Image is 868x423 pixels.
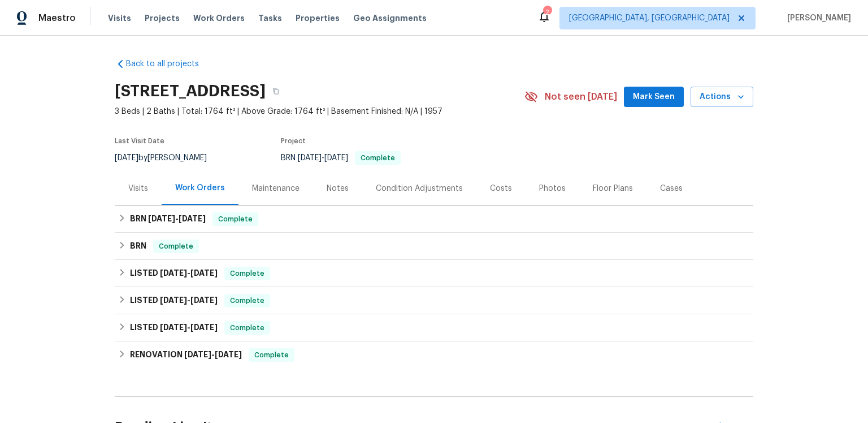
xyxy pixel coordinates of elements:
[115,138,164,144] span: Last Visit Date
[115,151,220,165] div: by [PERSON_NAME]
[108,12,131,24] span: Visits
[593,183,633,194] div: Floor Plans
[633,90,675,104] span: Mark Seen
[700,90,744,104] span: Actions
[160,269,218,277] span: -
[160,323,187,331] span: [DATE]
[115,154,138,162] span: [DATE]
[490,183,512,194] div: Costs
[115,58,223,70] a: Back to all projects
[324,154,348,162] span: [DATE]
[179,215,206,223] span: [DATE]
[130,267,218,280] h6: LISTED
[281,138,306,144] span: Project
[225,322,269,334] span: Complete
[193,12,245,24] span: Work Orders
[783,12,851,24] span: [PERSON_NAME]
[184,351,211,358] span: [DATE]
[38,12,76,24] span: Maestro
[175,182,225,194] div: Work Orders
[569,12,730,24] span: [GEOGRAPHIC_DATA], [GEOGRAPHIC_DATA]
[115,206,753,233] div: BRN [DATE]-[DATE]Complete
[130,294,218,307] h6: LISTED
[190,296,218,304] span: [DATE]
[624,87,684,108] button: Mark Seen
[266,81,286,101] button: Copy Address
[115,86,266,97] h2: [STREET_ADDRESS]
[130,240,146,253] h6: BRN
[225,268,269,279] span: Complete
[190,323,218,331] span: [DATE]
[130,212,206,226] h6: BRN
[145,12,180,24] span: Projects
[148,215,206,223] span: -
[190,269,218,277] span: [DATE]
[543,7,551,18] div: 2
[128,183,148,194] div: Visits
[353,12,427,24] span: Geo Assignments
[115,106,524,117] span: 3 Beds | 2 Baths | Total: 1764 ft² | Above Grade: 1764 ft² | Basement Finished: N/A | 1957
[545,91,617,102] span: Not seen [DATE]
[130,321,218,335] h6: LISTED
[252,183,300,194] div: Maintenance
[215,351,242,358] span: [DATE]
[115,233,753,260] div: BRN Complete
[160,296,218,304] span: -
[298,154,348,162] span: -
[539,183,566,194] div: Photos
[281,154,401,162] span: BRN
[258,14,282,22] span: Tasks
[115,260,753,287] div: LISTED [DATE]-[DATE]Complete
[130,348,242,362] h6: RENOVATION
[327,183,349,194] div: Notes
[154,241,198,252] span: Complete
[298,154,322,162] span: [DATE]
[184,351,242,358] span: -
[250,349,293,361] span: Complete
[160,323,218,331] span: -
[160,296,187,304] span: [DATE]
[160,269,187,277] span: [DATE]
[225,295,269,306] span: Complete
[115,341,753,369] div: RENOVATION [DATE]-[DATE]Complete
[356,155,400,161] span: Complete
[115,314,753,341] div: LISTED [DATE]-[DATE]Complete
[214,213,257,225] span: Complete
[691,87,753,108] button: Actions
[660,183,683,194] div: Cases
[376,183,463,194] div: Condition Adjustments
[148,215,175,223] span: [DATE]
[115,287,753,314] div: LISTED [DATE]-[DATE]Complete
[296,12,340,24] span: Properties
